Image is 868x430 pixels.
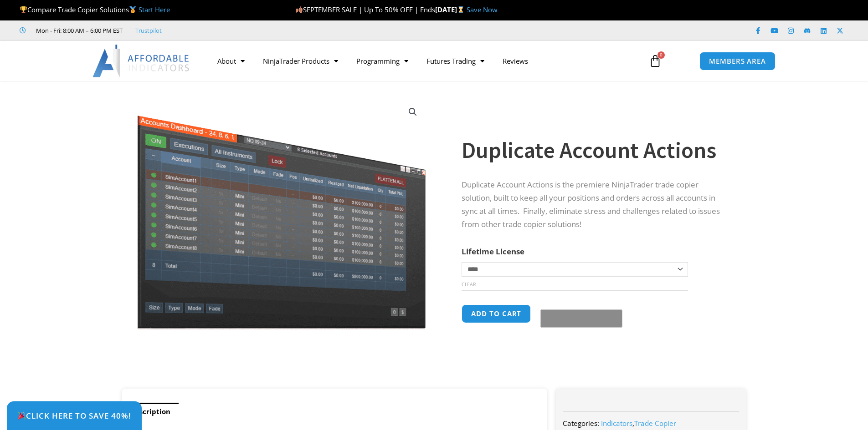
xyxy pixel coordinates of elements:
span: SEPTEMBER SALE | Up To 50% OFF | Ends [295,5,435,14]
a: 0 [635,48,675,74]
a: Start Here [139,5,170,14]
a: NinjaTrader Products [254,51,347,71]
a: Save Now [467,5,498,14]
span: Compare Trade Copier Solutions [20,5,170,14]
h1: Duplicate Account Actions [462,134,728,166]
img: 🎉 [18,412,26,420]
span: Click Here to save 40%! [17,412,131,420]
a: Clear options [462,281,476,288]
a: Futures Trading [417,51,493,71]
label: Lifetime License [462,246,524,257]
iframe: Secure payment input frame [539,303,621,304]
img: ⌛ [457,6,464,13]
a: Reviews [493,51,537,71]
p: Duplicate Account Actions is the premiere NinjaTrader trade copier solution, built to keep all yo... [462,178,728,231]
nav: Menu [208,51,638,71]
img: 🍂 [296,6,303,13]
button: Buy with GPay [540,309,622,328]
span: Mon - Fri: 8:00 AM – 6:00 PM EST [34,25,123,36]
button: Add to cart [462,304,531,323]
a: Programming [347,51,417,71]
a: 🎉Click Here to save 40%! [7,401,142,430]
img: 🥇 [129,6,136,13]
img: LogoAI | Affordable Indicators – NinjaTrader [92,45,190,77]
strong: [DATE] [435,5,467,14]
a: MEMBERS AREA [699,52,776,71]
a: Trustpilot [135,25,162,36]
img: 🏆 [20,6,27,13]
a: About [208,51,254,71]
a: View full-screen image gallery [405,104,421,120]
span: MEMBERS AREA [709,58,766,65]
img: Screenshot 2024-08-26 15414455555 [135,97,428,329]
span: 0 [657,51,665,59]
